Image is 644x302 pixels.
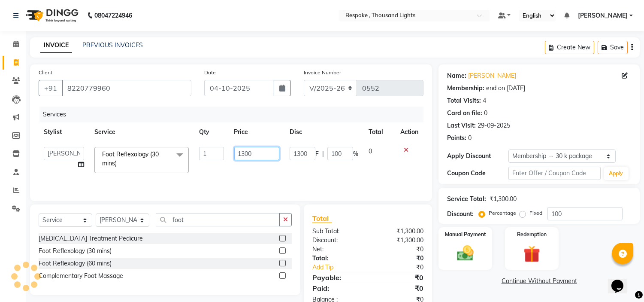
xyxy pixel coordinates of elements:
label: Invoice Number [304,69,341,76]
span: % [353,149,358,159]
th: Total [363,122,395,142]
a: Continue Without Payment [440,277,638,286]
img: logo [22,3,81,27]
span: Foot Reflexology (30 mins) [102,150,159,167]
div: Total Visits: [447,96,481,105]
div: Net: [306,245,368,254]
div: Points: [447,134,466,143]
div: ₹0 [368,245,430,254]
span: | [322,149,324,159]
div: Sub Total: [306,227,368,236]
label: Manual Payment [445,231,486,238]
div: Discount: [447,210,474,219]
label: Percentage [489,209,516,217]
a: [PERSON_NAME] [468,71,516,80]
a: INVOICE [40,38,72,53]
div: ₹1,300.00 [368,236,430,245]
div: end on [DATE] [486,84,525,93]
th: Action [395,122,423,142]
span: [PERSON_NAME] [578,11,628,20]
button: Create New [545,41,594,54]
input: Search by Name/Mobile/Email/Code [62,80,191,96]
th: Price [229,122,284,142]
div: ₹0 [368,254,430,263]
div: Name: [447,71,466,80]
span: F [315,149,319,159]
div: ₹1,300.00 [490,195,517,204]
label: Redemption [517,231,547,238]
div: Payable: [306,272,368,283]
img: _cash.svg [452,244,479,263]
button: Save [598,41,628,54]
th: Qty [194,122,229,142]
button: Apply [604,167,629,180]
div: 29-09-2025 [478,121,510,130]
div: Foot Reflexology (30 mins) [39,247,112,256]
span: 0 [369,147,372,155]
div: Service Total: [447,195,486,204]
th: Stylist [39,122,89,142]
div: Foot Reflexology (60 mins) [39,259,112,268]
div: ₹1,300.00 [368,227,430,236]
input: Search or Scan [156,213,280,226]
th: Disc [284,122,363,142]
div: Complementary Foot Massage [39,271,123,281]
div: 4 [483,96,486,105]
th: Service [89,122,194,142]
label: Fixed [529,209,542,217]
div: ₹0 [368,272,430,283]
div: [MEDICAL_DATA] Treatment Pedicure [39,234,143,243]
div: 0 [468,134,472,143]
label: Date [204,69,216,76]
div: ₹0 [378,263,430,272]
img: _gift.svg [518,244,545,265]
div: Paid: [306,283,368,293]
div: Membership: [447,84,484,93]
a: x [117,159,121,167]
label: Client [39,69,52,76]
div: Services [39,107,430,122]
a: Add Tip [306,263,378,272]
div: Discount: [306,236,368,245]
div: Card on file: [447,109,482,118]
iframe: chat widget [608,268,635,293]
a: PREVIOUS INVOICES [82,41,143,49]
div: Coupon Code [447,169,508,178]
div: Last Visit: [447,121,476,130]
div: ₹0 [368,283,430,293]
input: Enter Offer / Coupon Code [508,167,600,180]
div: Apply Discount [447,152,508,161]
b: 08047224946 [94,3,132,27]
div: 0 [484,109,487,118]
span: Total [312,214,332,223]
div: Total: [306,254,368,263]
button: +91 [39,80,63,96]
